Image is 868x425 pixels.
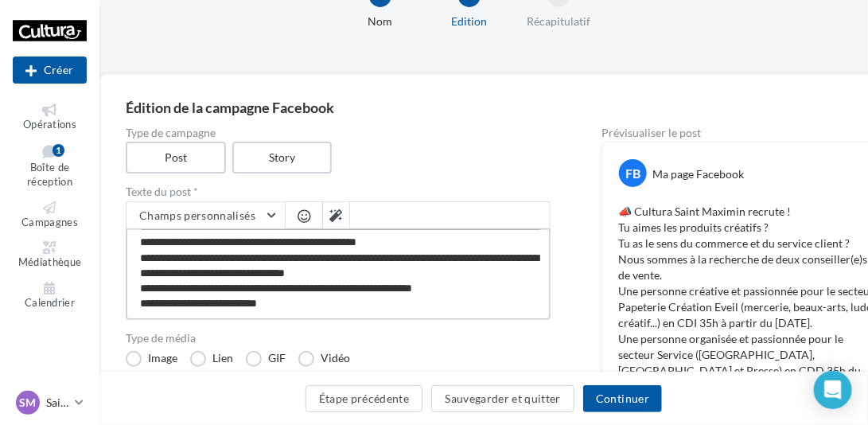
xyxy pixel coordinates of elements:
label: Type de campagne [126,127,551,138]
label: Story [232,142,333,174]
a: Médiathèque [13,238,87,272]
div: Récapitulatif [508,14,609,29]
a: Campagnes [13,198,87,232]
a: Opérations [13,100,87,135]
label: Post [126,142,226,174]
div: 1 [53,144,64,157]
span: Champs personnalisés [139,209,255,222]
div: FB [619,159,647,187]
span: SM [20,395,37,411]
span: Médiathèque [18,256,82,269]
span: Opérations [23,118,76,131]
div: Ma page Facebook [652,166,744,182]
label: Image [126,351,177,367]
button: Continuer [583,385,662,412]
button: Créer [13,57,87,84]
label: Texte du post * [126,186,551,197]
button: Sauvegarder et quitter [431,385,574,412]
label: Lien [190,351,233,367]
label: Vidéo [298,351,350,367]
div: Nom [329,14,431,29]
span: Campagnes [21,216,78,228]
button: Étape précédente [306,385,423,412]
a: Calendrier [13,279,87,313]
a: SM Saint-Maximin [13,388,87,418]
span: Calendrier [25,296,75,309]
div: Open Intercom Messenger [814,371,852,409]
button: Champs personnalisés [127,202,285,229]
span: Boîte de réception [27,161,72,189]
label: Type de média [126,333,551,344]
a: Boîte de réception1 [13,141,87,192]
label: GIF [246,351,286,367]
div: Edition [418,14,520,29]
div: Nouvelle campagne [13,57,87,84]
p: Saint-Maximin [46,395,68,411]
